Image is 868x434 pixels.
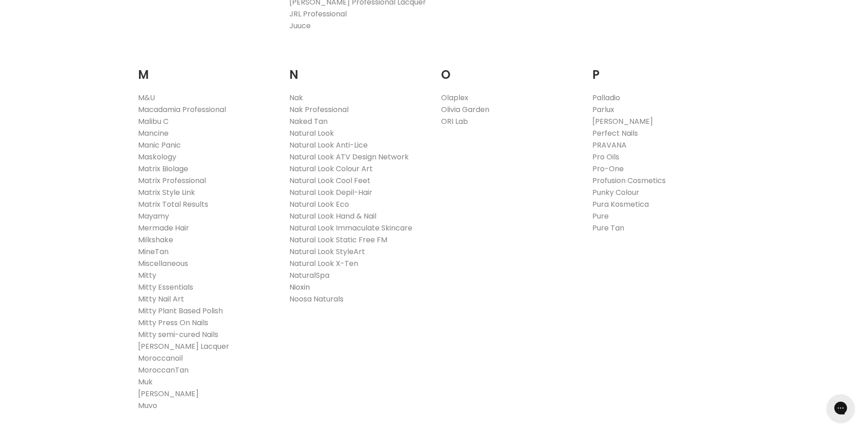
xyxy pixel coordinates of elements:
[138,400,157,411] a: Muvo
[441,54,579,84] h2: O
[138,128,169,138] a: Mancine
[289,163,373,174] a: Natural Look Colour Art
[138,187,195,198] a: Matrix Style Link
[289,175,370,186] a: Natural Look Cool Feet
[289,223,412,233] a: Natural Look Immaculate Skincare
[289,92,303,103] a: Nak
[138,246,169,257] a: MineTan
[289,294,344,304] a: Noosa Naturals
[138,341,229,352] a: [PERSON_NAME] Lacquer
[289,187,372,198] a: Natural Look Depil-Hair
[138,365,189,375] a: MoroccanTan
[592,128,638,138] a: Perfect Nails
[289,20,311,31] a: Juuce
[138,223,189,233] a: Mermade Hair
[289,140,368,150] a: Natural Look Anti-Lice
[138,104,226,115] a: Macadamia Professional
[138,329,218,340] a: Mitty semi-cured Nails
[138,377,153,387] a: Muk
[138,211,169,221] a: Mayamy
[592,104,614,115] a: Parlux
[138,235,173,245] a: Milkshake
[289,270,329,281] a: NaturalSpa
[592,223,624,233] a: Pure Tan
[441,92,468,103] a: Olaplex
[289,199,349,209] a: Natural Look Eco
[289,246,365,257] a: Natural Look StyleArt
[822,391,859,425] iframe: Gorgias live chat messenger
[592,140,627,150] a: PRAVANA
[138,152,176,162] a: Maskology
[289,128,334,138] a: Natural Look
[138,282,193,292] a: Mitty Essentials
[592,92,620,103] a: Palladio
[138,258,188,269] a: Miscellaneous
[592,152,619,162] a: Pro Oils
[592,175,666,186] a: Profusion Cosmetics
[289,116,328,127] a: Naked Tan
[592,187,639,198] a: Punky Colour
[138,353,183,363] a: Moroccanoil
[592,54,730,84] h2: P
[138,317,208,328] a: Mitty Press On Nails
[138,175,206,186] a: Matrix Professional
[592,211,609,221] a: Pure
[138,199,208,209] a: Matrix Total Results
[138,92,155,103] a: M&U
[138,270,156,281] a: Mitty
[138,116,169,127] a: Malibu C
[289,235,387,245] a: Natural Look Static Free FM
[592,199,649,209] a: Pura Kosmetica
[138,140,181,150] a: Manic Panic
[289,9,347,19] a: JRL Professional
[289,211,376,221] a: Natural Look Hand & Nail
[138,306,223,316] a: Mitty Plant Based Polish
[138,294,184,304] a: Mitty Nail Art
[441,116,468,127] a: ORI Lab
[592,163,624,174] a: Pro-One
[138,54,276,84] h2: M
[289,282,310,292] a: Nioxin
[592,116,653,127] a: [PERSON_NAME]
[289,104,349,115] a: Nak Professional
[138,163,188,174] a: Matrix Biolage
[289,152,409,162] a: Natural Look ATV Design Network
[138,388,199,399] a: [PERSON_NAME]
[441,104,489,115] a: Olivia Garden
[289,258,358,269] a: Natural Look X-Ten
[289,54,427,84] h2: N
